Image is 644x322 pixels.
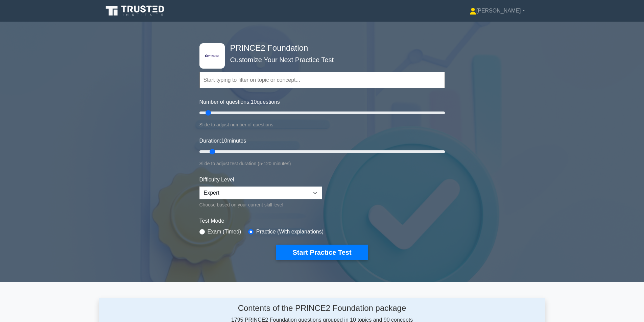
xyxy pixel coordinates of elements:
[453,4,541,18] a: [PERSON_NAME]
[276,245,367,260] button: Start Practice Test
[199,217,445,225] label: Test Mode
[199,121,445,129] div: Slide to adjust number of questions
[228,43,412,53] h4: PRINCE2 Foundation
[256,228,324,236] label: Practice (With explanations)
[199,137,246,145] label: Duration: minutes
[221,138,227,144] span: 10
[199,159,445,168] div: Slide to adjust test duration (5-120 minutes)
[199,72,445,88] input: Start typing to filter on topic or concept...
[199,98,280,106] label: Number of questions: questions
[199,176,234,184] label: Difficulty Level
[251,99,257,105] span: 10
[163,303,481,313] h4: Contents of the PRINCE2 Foundation package
[199,201,322,209] div: Choose based on your current skill level
[208,228,241,236] label: Exam (Timed)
